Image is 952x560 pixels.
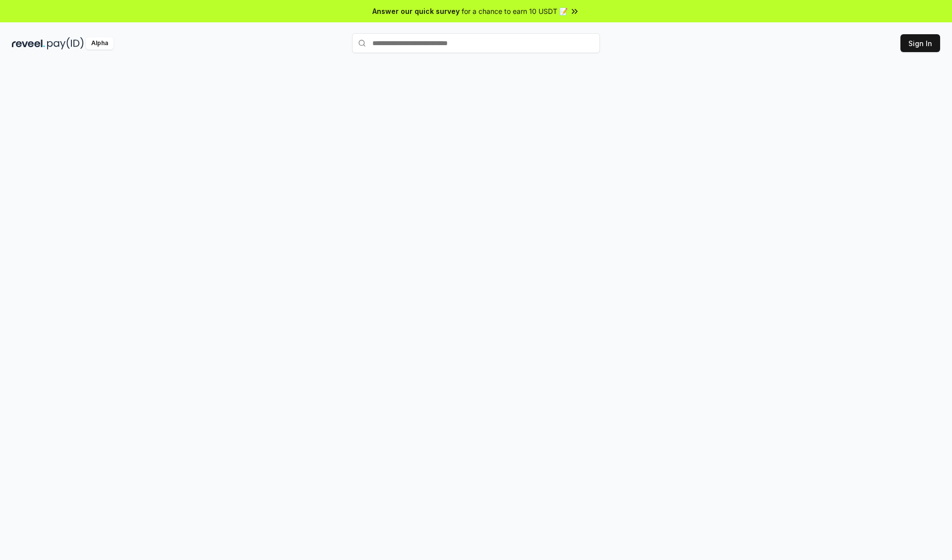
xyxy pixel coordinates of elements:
button: Sign In [900,34,940,52]
img: reveel_dark [12,37,45,50]
img: pay_id [47,37,84,50]
span: Answer our quick survey [372,6,460,16]
span: for a chance to earn 10 USDT 📝 [462,6,568,16]
div: Alpha [86,37,114,50]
